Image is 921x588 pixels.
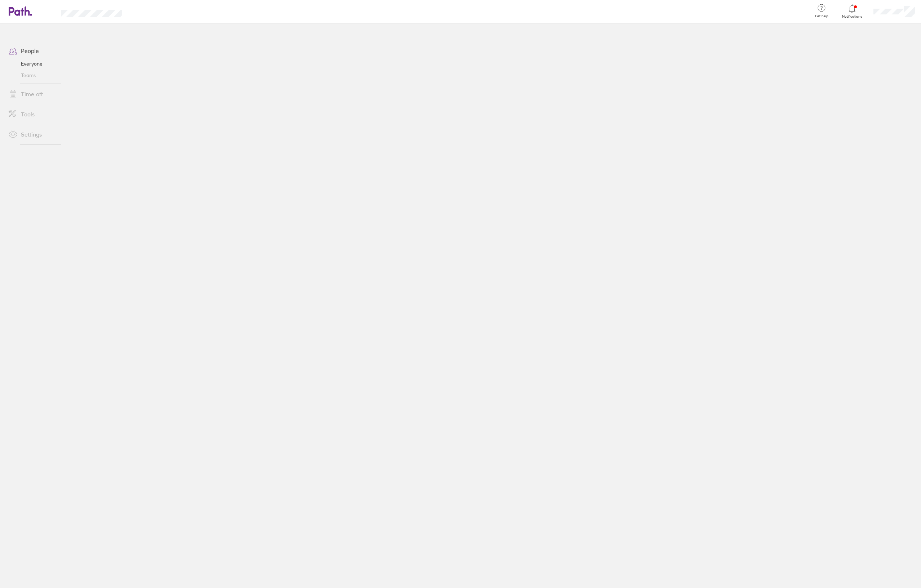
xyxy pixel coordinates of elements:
[3,44,61,58] a: People
[3,127,61,142] a: Settings
[841,14,864,19] span: Notifications
[3,87,61,101] a: Time off
[3,58,61,70] a: Everyone
[3,107,61,121] a: Tools
[841,4,864,19] a: Notifications
[3,70,61,81] a: Teams
[810,14,833,18] span: Get help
